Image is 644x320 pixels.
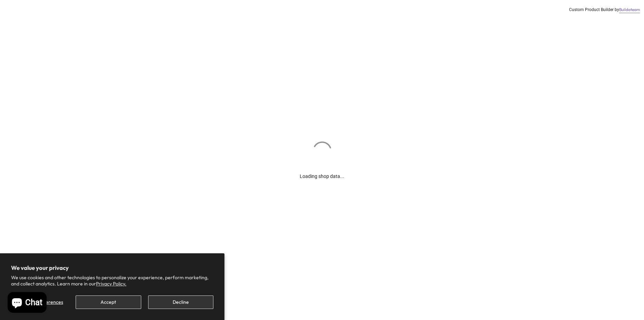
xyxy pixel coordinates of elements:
[11,274,213,287] p: We use cookies and other technologies to personalize your experience, perform marketing, and coll...
[300,162,344,180] div: Loading shop data...
[619,7,640,13] a: Buildateam
[148,295,213,309] button: Decline
[76,295,141,309] button: Accept
[569,7,640,13] div: Custom Product Builder by
[6,292,49,314] inbox-online-store-chat: Shopify online store chat
[11,264,213,271] h2: We value your privacy
[96,281,126,287] a: Privacy Policy.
